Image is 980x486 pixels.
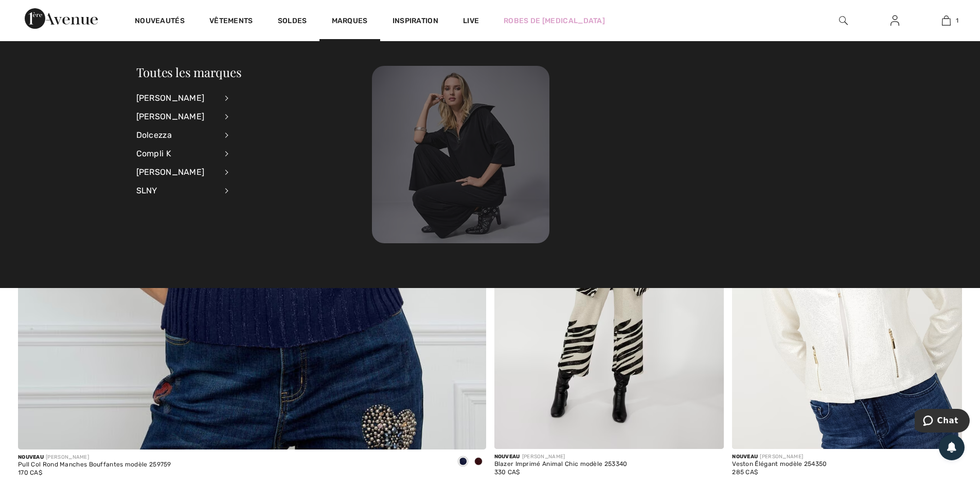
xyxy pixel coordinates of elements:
[839,14,848,27] img: recherche
[956,16,958,25] span: 1
[504,15,605,26] a: Robes de [MEDICAL_DATA]
[455,454,471,471] div: Midnight
[136,145,217,163] div: Compli K
[463,15,479,26] a: Live
[136,126,217,145] div: Dolcezza
[136,64,242,80] a: Toutes les marques
[494,469,520,476] span: 330 CA$
[494,454,520,460] span: Nouveau
[732,469,758,476] span: 285 CA$
[136,182,217,200] div: SLNY
[136,89,217,107] div: [PERSON_NAME]
[136,163,217,182] div: [PERSON_NAME]
[372,66,549,243] img: 250825112724_78e08acc85da6.jpg
[732,461,827,468] div: Veston Élégant modèle 254350
[494,453,628,461] div: [PERSON_NAME]
[942,14,951,27] img: Mon panier
[732,454,758,460] span: Nouveau
[209,16,253,27] a: Vêtements
[25,8,98,29] img: 1ère Avenue
[18,461,171,469] div: Pull Col Rond Manches Bouffantes modèle 259759
[882,14,907,27] a: Se connecter
[135,16,185,27] a: Nouveautés
[332,16,368,27] a: Marques
[921,14,971,27] a: 1
[890,14,899,27] img: Mes infos
[494,461,628,468] div: Blazer Imprimé Animal Chic modèle 253340
[471,454,486,471] div: Burgundy
[18,454,44,460] span: Nouveau
[136,107,217,126] div: [PERSON_NAME]
[393,16,438,27] span: Inspiration
[18,454,171,461] div: [PERSON_NAME]
[18,469,42,476] span: 170 CA$
[278,16,307,27] a: Soldes
[732,453,827,461] div: [PERSON_NAME]
[915,409,970,435] iframe: Ouvre un widget dans lequel vous pouvez chatter avec l’un de nos agents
